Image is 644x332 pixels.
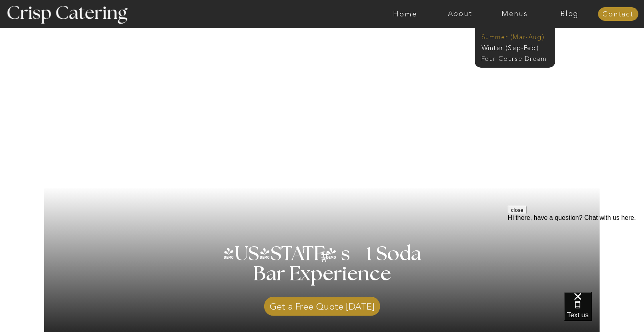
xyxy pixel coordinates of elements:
a: Contact [598,10,638,18]
a: Blog [542,10,597,18]
iframe: podium webchat widget prompt [508,206,644,302]
a: About [433,10,488,18]
a: Menus [488,10,542,18]
h1: [US_STATE] s 1 Soda Bar Experience [220,244,425,304]
h3: ' [288,244,321,264]
a: Get a Free Quote [DATE] [264,293,380,316]
a: Home [378,10,433,18]
iframe: podium webchat widget bubble [564,292,644,332]
a: Four Course Dream [481,54,553,62]
a: Winter (Sep-Feb) [481,43,547,51]
a: Summer (Mar-Aug) [481,32,553,40]
h3: # [303,249,349,272]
